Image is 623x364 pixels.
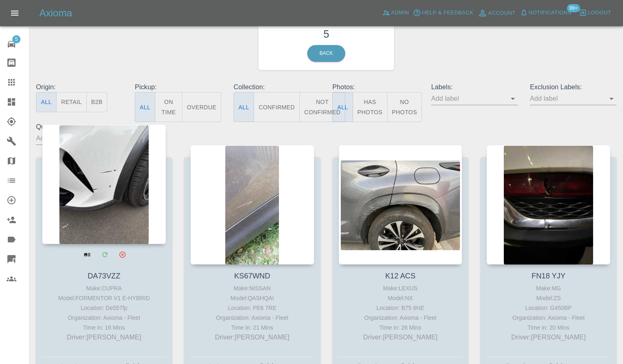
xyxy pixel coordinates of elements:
div: Model: FORMENTOR V1 E-HYBRID [44,293,164,303]
div: Make: NISSAN [193,283,312,293]
div: Organization: Axioma - Fleet [489,313,608,323]
p: Labels: [431,82,518,92]
button: Retail [56,92,86,112]
h5: Axioma [39,7,72,20]
div: Organization: Axioma - Fleet [341,313,460,323]
div: Location: G450BP [489,303,608,313]
button: Logout [577,7,613,19]
button: Open drawer [5,3,25,23]
div: Time in: 16 Mins [44,323,164,332]
button: Has Photos [353,92,387,122]
p: Quoters: [36,122,122,132]
button: Not Confirmed [299,92,345,122]
span: Notifications [529,8,571,18]
div: Location: De557fp [44,303,164,313]
p: Driver: [PERSON_NAME] [489,332,608,342]
button: Confirmed [254,92,299,122]
h3: 5 [265,26,388,42]
div: Location: PE6 7RE [193,303,312,313]
button: B2B [86,92,108,112]
button: Overdue [182,92,221,122]
input: Add quoter [36,132,110,145]
a: FN18 YJY [532,272,566,280]
a: K12 ACS [385,272,415,280]
button: All [135,92,155,122]
div: Make: MG [489,283,608,293]
div: Model: NX [341,293,460,303]
div: Time in: 26 Mins [341,323,460,332]
button: Open [507,93,519,104]
button: Notifications [518,7,573,19]
p: Pickup: [135,82,221,92]
div: Model: ZS [489,293,608,303]
button: All [332,92,353,122]
button: Open [606,93,617,104]
input: Add label [431,92,505,105]
div: Make: CUPRA [44,283,164,293]
div: Time in: 20 Mins [489,323,608,332]
span: Admin [391,8,409,18]
div: Organization: Axioma - Fleet [193,313,312,323]
a: KS67WND [234,272,270,280]
div: Organization: Axioma - Fleet [44,313,164,323]
p: Exclusion Labels: [530,82,616,92]
p: Driver: [PERSON_NAME] [341,332,460,342]
span: Account [488,9,516,18]
p: Driver: [PERSON_NAME] [44,332,164,342]
button: Help & Feedback [411,7,475,19]
span: 99+ [567,4,580,12]
span: 5 [12,35,20,43]
div: Location: B75 6NE [341,303,460,313]
p: Photos: [332,82,419,92]
span: Logout [588,8,611,18]
p: Collection: [233,82,320,92]
button: On Time [155,92,182,122]
input: Add label [530,92,604,105]
button: No Photos [387,92,422,122]
button: All [36,92,57,112]
button: Archive [114,246,131,263]
div: Make: LEXUS [341,283,460,293]
div: Time in: 21 Mins [193,323,312,332]
a: Account [476,7,518,20]
a: View [79,246,95,263]
a: DA73VZZ [88,272,120,280]
p: Origin: [36,82,122,92]
button: All [233,92,254,122]
a: Admin [380,7,411,19]
a: Back [307,45,345,62]
p: Driver: [PERSON_NAME] [193,332,312,342]
div: Model: QASHQAI [193,293,312,303]
a: Modify [96,246,113,263]
span: Help & Feedback [422,8,473,18]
